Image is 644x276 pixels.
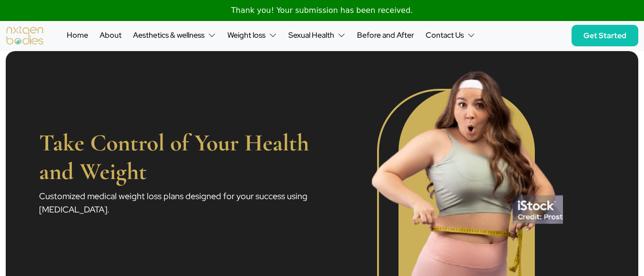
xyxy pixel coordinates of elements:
[39,190,317,216] p: Customized medical weight loss plans designed for your success using [MEDICAL_DATA].
[96,28,125,43] a: About
[285,28,349,43] button: Sexual Health
[224,28,281,43] button: Weight loss
[572,25,638,46] a: Get Started
[63,28,92,43] a: Home
[39,128,317,186] h1: Take Control of Your Health and Weight
[6,26,44,45] img: logo
[353,28,418,43] a: Before and After
[422,28,479,43] button: Contact Us
[129,28,220,43] button: Aesthetics & wellness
